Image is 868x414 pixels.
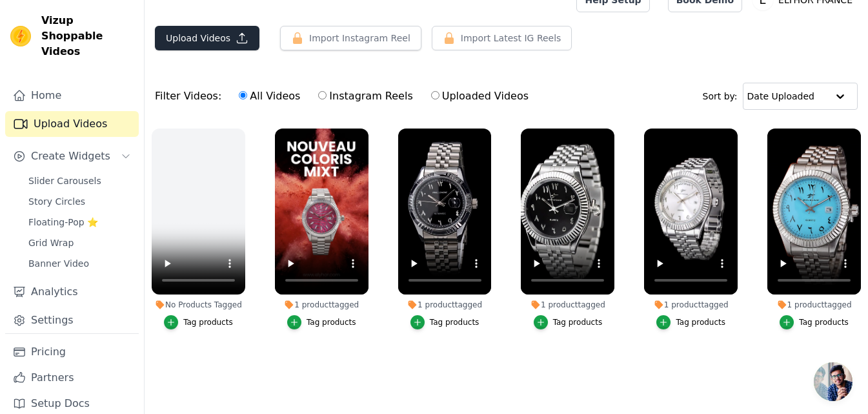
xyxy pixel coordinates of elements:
[5,279,139,305] a: Analytics
[5,307,139,333] a: Settings
[5,339,139,365] a: Pricing
[799,317,849,327] div: Tag products
[287,315,356,329] button: Tag products
[5,365,139,391] a: Partners
[430,317,479,327] div: Tag products
[28,174,101,187] span: Slider Carousels
[318,91,327,99] input: Instagram Reels
[5,111,139,137] a: Upload Videos
[430,88,529,105] label: Uploaded Videos
[275,300,368,310] div: 1 product tagged
[280,26,421,50] button: Import Instagram Reel
[398,300,492,310] div: 1 product tagged
[767,300,861,310] div: 1 product tagged
[780,315,849,329] button: Tag products
[31,149,110,164] span: Create Widgets
[521,300,614,310] div: 1 product tagged
[28,257,89,270] span: Banner Video
[553,317,603,327] div: Tag products
[461,32,561,45] span: Import Latest IG Reels
[41,13,134,59] span: Vizup Shoppable Videos
[410,315,479,329] button: Tag products
[5,143,139,169] button: Create Widgets
[10,26,31,47] img: Vizup
[432,26,572,50] button: Import Latest IG Reels
[644,300,738,310] div: 1 product tagged
[21,213,139,231] a: Floating-Pop ⭐
[238,88,301,105] label: All Videos
[21,192,139,211] a: Story Circles
[21,234,139,252] a: Grid Wrap
[703,83,858,110] div: Sort by:
[28,195,85,208] span: Story Circles
[28,236,74,249] span: Grid Wrap
[534,315,603,329] button: Tag products
[814,362,853,401] a: Ouvrir le chat
[183,317,233,327] div: Tag products
[656,315,725,329] button: Tag products
[239,91,247,99] input: All Videos
[164,315,233,329] button: Tag products
[318,88,413,105] label: Instagram Reels
[155,81,536,111] div: Filter Videos:
[152,300,245,310] div: No Products Tagged
[5,83,139,109] a: Home
[431,91,439,99] input: Uploaded Videos
[307,317,356,327] div: Tag products
[676,317,725,327] div: Tag products
[21,172,139,190] a: Slider Carousels
[28,216,98,229] span: Floating-Pop ⭐
[21,254,139,273] a: Banner Video
[155,26,259,50] button: Upload Videos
